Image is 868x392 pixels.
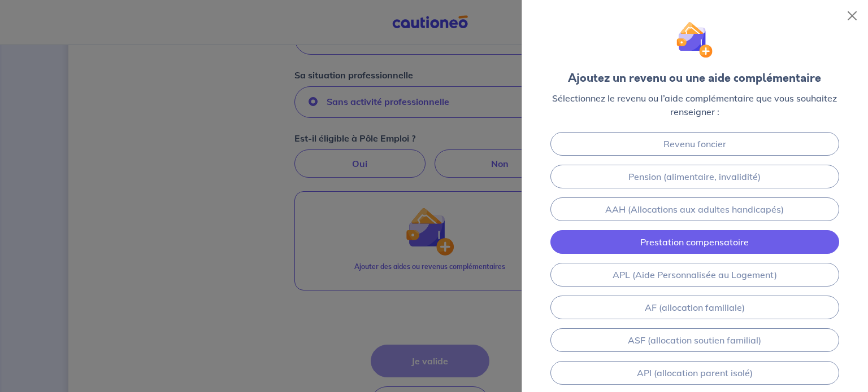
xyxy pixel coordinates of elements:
[550,197,839,221] a: AAH (Allocations aux adultes handicapés)
[550,230,839,254] a: Prestation compensatoire
[550,263,839,287] a: APL (Aide Personnalisée au Logement)
[550,361,839,385] a: API (allocation parent isolé)
[550,328,839,352] a: ASF (allocation soutien familial)
[550,165,839,188] a: Pension (alimentaire, invalidité)
[568,70,821,87] div: Ajoutez un revenu ou une aide complémentaire
[676,21,713,58] img: illu_wallet.svg
[540,91,850,118] p: Sélectionnez le revenu ou l’aide complémentaire que vous souhaitez renseigner :
[550,296,839,319] a: AF (allocation familiale)
[550,132,839,156] a: Revenu foncier
[843,7,861,25] button: Close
